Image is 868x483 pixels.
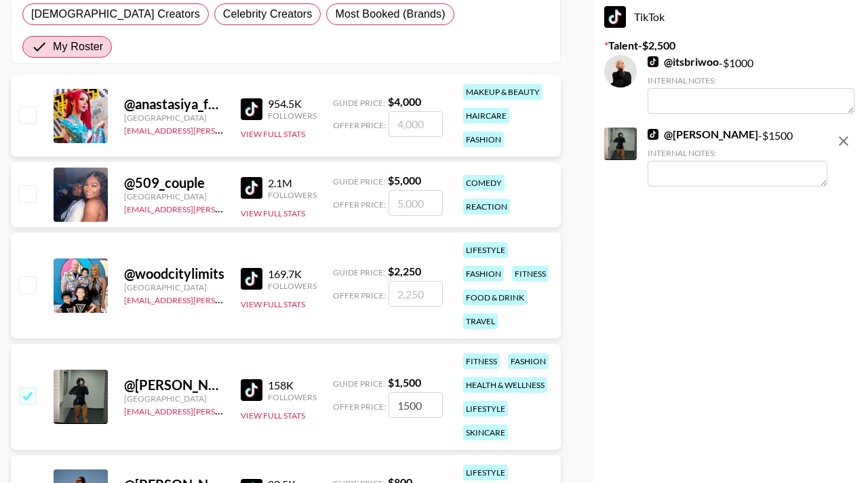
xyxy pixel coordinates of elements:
[124,292,325,305] a: [EMAIL_ADDRESS][PERSON_NAME][DOMAIN_NAME]
[268,267,317,281] div: 169.7K
[389,111,443,137] input: 4,000
[333,120,386,130] span: Offer Price:
[268,176,317,190] div: 2.1M
[648,128,827,187] div: - $ 1500
[333,402,386,412] span: Offer Price:
[463,401,508,417] div: lifestyle
[124,96,224,113] div: @ anastasiya_fukkacumi1
[124,393,224,404] div: [GEOGRAPHIC_DATA]
[389,392,443,418] input: 1,500
[333,379,385,389] span: Guide Price:
[124,201,325,214] a: [EMAIL_ADDRESS][PERSON_NAME][DOMAIN_NAME]
[124,123,325,136] a: [EMAIL_ADDRESS][PERSON_NAME][DOMAIN_NAME]
[463,290,527,305] div: food & drink
[463,242,508,258] div: lifestyle
[463,266,504,282] div: fashion
[463,425,508,440] div: skincare
[124,404,325,417] a: [EMAIL_ADDRESS][PERSON_NAME][DOMAIN_NAME]
[333,267,385,277] span: Guide Price:
[241,208,305,218] button: View Full Stats
[124,191,224,201] div: [GEOGRAPHIC_DATA]
[241,177,262,199] img: TikTok
[268,392,317,402] div: Followers
[604,39,857,52] label: Talent - $ 2,500
[648,75,854,85] div: Internal Notes:
[223,6,313,22] span: Celebrity Creators
[463,199,510,214] div: reaction
[648,56,658,67] img: TikTok
[268,281,317,291] div: Followers
[31,6,200,22] span: [DEMOGRAPHIC_DATA] Creators
[389,190,443,216] input: 5,000
[604,6,626,28] img: TikTok
[388,376,421,389] strong: $ 1,500
[389,281,443,307] input: 2,250
[463,377,547,393] div: health & wellness
[335,6,445,22] span: Most Booked (Brands)
[830,128,857,155] button: remove
[333,290,386,301] span: Offer Price:
[124,174,224,191] div: @ 509_couple
[241,129,305,139] button: View Full Stats
[388,265,421,277] strong: $ 2,250
[512,266,549,282] div: fitness
[53,39,103,55] span: My Roster
[124,113,224,123] div: [GEOGRAPHIC_DATA]
[463,108,509,123] div: haircare
[268,97,317,111] div: 954.5K
[463,132,504,147] div: fashion
[388,174,421,187] strong: $ 5,000
[124,282,224,292] div: [GEOGRAPHIC_DATA]
[241,410,305,421] button: View Full Stats
[463,175,505,191] div: comedy
[241,379,262,401] img: TikTok
[648,128,758,141] a: @[PERSON_NAME]
[333,98,385,108] span: Guide Price:
[124,376,224,393] div: @ [PERSON_NAME]
[463,84,542,100] div: makeup & beauty
[648,148,827,158] div: Internal Notes:
[268,379,317,392] div: 158K
[241,98,262,120] img: TikTok
[388,95,421,108] strong: $ 4,000
[463,313,498,329] div: travel
[124,265,224,282] div: @ woodcitylimits
[604,6,857,28] div: TikTok
[268,190,317,200] div: Followers
[333,199,386,210] span: Offer Price:
[648,55,719,69] a: @itsbriwoo
[268,111,317,121] div: Followers
[463,465,508,480] div: lifestyle
[241,268,262,290] img: TikTok
[648,55,854,114] div: - $ 1000
[648,129,658,140] img: TikTok
[508,353,549,369] div: fashion
[463,353,500,369] div: fitness
[241,299,305,309] button: View Full Stats
[333,176,385,187] span: Guide Price:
